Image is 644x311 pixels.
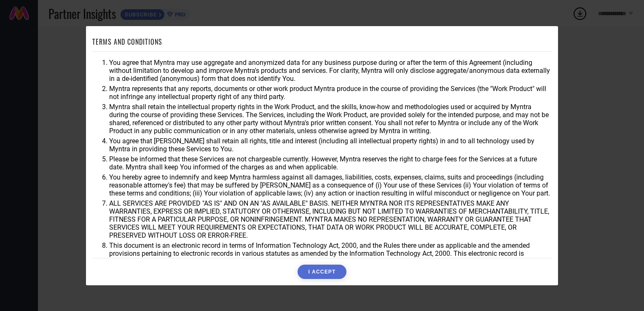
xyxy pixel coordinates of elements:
[109,199,552,239] li: ALL SERVICES ARE PROVIDED "AS IS" AND ON AN "AS AVAILABLE" BASIS. NEITHER MYNTRA NOR ITS REPRESEN...
[109,137,552,153] li: You agree that [PERSON_NAME] shall retain all rights, title and interest (including all intellect...
[92,37,162,47] h1: TERMS AND CONDITIONS
[109,85,552,101] li: Myntra represents that any reports, documents or other work product Myntra produce in the course ...
[109,155,552,171] li: Please be informed that these Services are not chargeable currently. However, Myntra reserves the...
[109,59,552,83] li: You agree that Myntra may use aggregate and anonymized data for any business purpose during or af...
[109,103,552,135] li: Myntra shall retain the intellectual property rights in the Work Product, and the skills, know-ho...
[109,241,552,265] li: This document is an electronic record in terms of Information Technology Act, 2000, and the Rules...
[298,265,346,279] button: I ACCEPT
[109,173,552,197] li: You hereby agree to indemnify and keep Myntra harmless against all damages, liabilities, costs, e...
